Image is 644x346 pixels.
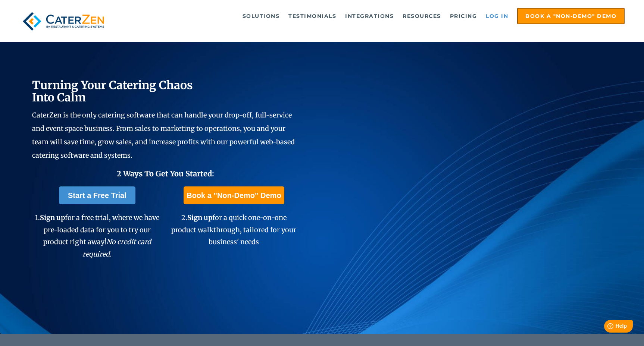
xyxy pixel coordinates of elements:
span: 2 Ways To Get You Started: [117,169,214,178]
div: Navigation Menu [123,8,625,24]
a: Testimonials [285,9,340,23]
a: Resources [399,9,445,23]
span: Sign up [40,213,65,222]
em: No credit card required. [82,238,151,258]
span: Turning Your Catering Chaos Into Calm [32,78,193,104]
span: 1. for a free trial, where we have pre-loaded data for you to try our product right away! [35,213,159,258]
a: Start a Free Trial [59,186,135,204]
span: Sign up [187,213,212,222]
a: Log in [482,9,512,23]
a: Book a "Non-Demo" Demo [184,186,284,204]
a: Solutions [239,9,284,23]
img: caterzen [19,8,107,35]
span: 2. for a quick one-on-one product walkthrough, tailored for your business' needs [171,213,296,246]
a: Integrations [341,9,397,23]
a: Book a "Non-Demo" Demo [517,8,625,24]
iframe: Help widget launcher [578,317,636,338]
a: Pricing [446,9,481,23]
span: CaterZen is the only catering software that can handle your drop-off, full-service and event spac... [32,111,295,160]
